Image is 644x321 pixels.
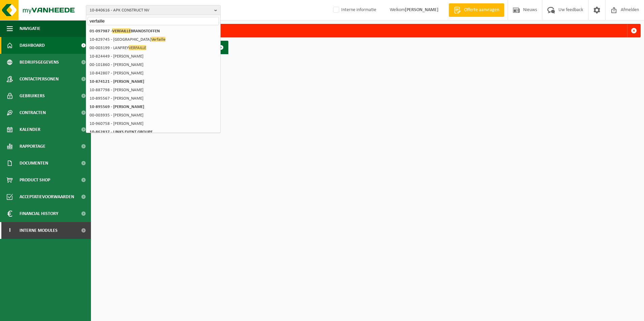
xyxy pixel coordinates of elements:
strong: [PERSON_NAME] [405,7,439,12]
span: Navigatie [20,20,40,37]
span: Acceptatievoorwaarden [20,188,74,205]
a: Offerte aanvragen [449,3,504,17]
span: Dashboard [20,37,45,54]
li: 00-003199 - LANFREY [88,44,219,52]
li: 10-842807 - [PERSON_NAME] [88,69,219,77]
span: VERFAILLE [112,28,131,33]
span: Verfaille [151,37,165,42]
span: Contactpersonen [20,71,59,87]
strong: 10-874121 - [PERSON_NAME] [90,79,144,84]
span: Documenten [20,155,48,172]
strong: 10-862837 - LINKS EVENT GROUPE [90,130,153,134]
input: Zoeken naar gekoppelde vestigingen [88,17,219,25]
span: Contracten [20,104,46,121]
label: Interne informatie [332,5,376,15]
span: Rapportage [20,138,45,155]
span: I [7,222,13,239]
span: VERFAILLE [129,45,146,50]
span: Gebruikers [20,87,45,104]
li: 10-895567 - [PERSON_NAME] [88,94,219,103]
li: 10-829745 - [GEOGRAPHIC_DATA] [88,35,219,44]
span: Product Shop [20,172,50,188]
li: 10-960758 - [PERSON_NAME] [88,119,219,128]
span: 10-840616 - APK CONSTRUCT NV [90,5,212,15]
span: Offerte aanvragen [462,7,501,13]
div: Deze party bestaat niet [107,24,627,37]
li: 00-101860 - [PERSON_NAME] [88,61,219,69]
span: Bedrijfsgegevens [20,54,59,71]
li: 10-824449 - [PERSON_NAME] [88,52,219,61]
span: Kalender [20,121,40,138]
strong: 10-895569 - [PERSON_NAME] [90,105,144,109]
li: 00-003935 - [PERSON_NAME] [88,111,219,119]
strong: 01-097987 - BRANDSTOFFEN [90,28,160,33]
button: 10-840616 - APK CONSTRUCT NV [86,5,221,15]
span: Financial History [20,205,58,222]
li: 10-887798 - [PERSON_NAME] [88,86,219,94]
span: Interne modules [20,222,58,239]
